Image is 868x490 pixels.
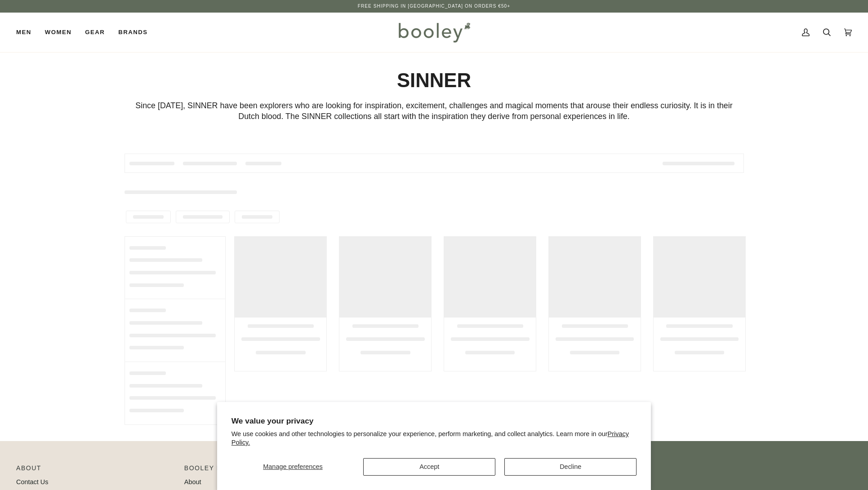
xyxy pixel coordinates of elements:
p: Pipeline_Footer Main [16,464,175,477]
button: Accept [363,458,495,476]
img: Booley [395,19,473,45]
button: Manage preferences [231,458,355,476]
a: About [184,478,201,486]
a: Men [16,13,38,52]
span: Gear [85,28,105,37]
h1: SINNER [125,68,744,93]
a: Contact Us [16,478,48,486]
a: Gear [78,13,111,52]
a: Brands [111,13,154,52]
span: Brands [118,28,147,37]
button: Decline [504,458,637,476]
p: Since [DATE], SINNER have been explorers who are looking for inspiration, excitement, challenges ... [125,100,744,122]
span: Manage preferences [263,463,322,470]
p: We use cookies and other technologies to personalize your experience, perform marketing, and coll... [231,430,637,447]
h2: We value your privacy [231,416,637,426]
span: Men [16,28,31,37]
span: Women [45,28,71,37]
a: Women [38,13,78,52]
p: Free Shipping in [GEOGRAPHIC_DATA] on Orders €50+ [358,3,510,10]
p: Booley Bonus [184,464,343,477]
a: Privacy Policy. [231,430,629,446]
